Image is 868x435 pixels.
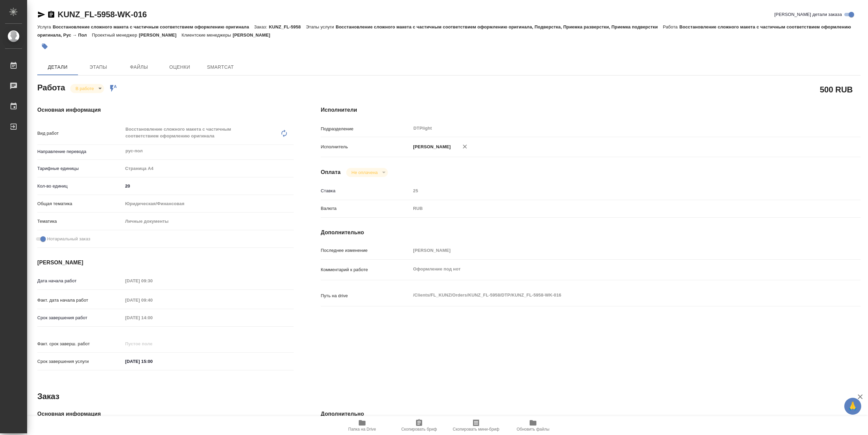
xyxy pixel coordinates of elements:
[37,259,294,267] h4: [PERSON_NAME]
[254,24,269,29] p: Заказ:
[123,276,182,286] input: Пустое поле
[123,163,294,174] div: Страница А4
[123,356,182,366] input: ✎ Введи что-нибудь
[47,236,90,242] span: Нотариальный заказ
[457,139,472,154] button: Удалить исполнителя
[411,263,815,275] textarea: Оформление под нот
[37,278,123,284] p: Дата начала работ
[233,32,275,38] p: [PERSON_NAME]
[181,32,233,38] p: Клиентские менеджеры
[774,11,842,18] span: [PERSON_NAME] детали заказа
[517,427,550,432] span: Обновить файлы
[391,416,448,435] button: Скопировать бриф
[37,358,123,365] p: Срок завершения услуги
[453,427,499,432] span: Скопировать мини-бриф
[321,247,411,254] p: Последнее изменение
[334,416,391,435] button: Папка на Drive
[321,144,411,150] p: Исполнитель
[47,10,55,19] button: Скопировать ссылку
[448,416,505,435] button: Скопировать мини-бриф
[350,170,380,175] button: Не оплачена
[37,10,45,19] button: Скопировать ссылку для ЯМессенджера
[37,165,123,172] p: Тарифные единицы
[269,24,306,29] p: KUNZ_FL-5958
[123,313,182,323] input: Пустое поле
[321,266,411,273] p: Комментарий к работе
[123,181,294,191] input: ✎ Введи что-нибудь
[505,416,561,435] button: Обновить файлы
[321,205,411,212] p: Валюта
[411,203,815,214] div: RUB
[82,63,115,71] span: Этапы
[74,86,96,91] button: В работе
[139,32,182,38] p: [PERSON_NAME]
[321,188,411,194] p: Ставка
[321,126,411,132] p: Подразделение
[321,229,861,237] h4: Дополнительно
[123,295,182,305] input: Пустое поле
[204,63,237,71] span: SmartCat
[58,10,147,19] a: KUNZ_FL-5958-WK-016
[844,398,861,415] button: 🙏
[37,314,123,321] p: Срок завершения работ
[123,198,294,210] div: Юридическая/Финансовая
[37,39,52,54] button: Добавить тэг
[37,81,65,93] h2: Работа
[411,186,815,196] input: Пустое поле
[321,168,341,176] h4: Оплата
[847,399,859,413] span: 🙏
[321,410,861,418] h4: Дополнительно
[37,218,123,225] p: Тематика
[401,427,437,432] span: Скопировать бриф
[411,289,815,301] textarea: /Clients/FL_KUNZ/Orders/KUNZ_FL-5958/DTP/KUNZ_FL-5958-WK-016
[37,183,123,190] p: Кол-во единиц
[820,84,853,95] h2: 500 RUB
[37,148,123,155] p: Направление перевода
[37,24,53,29] p: Услуга
[123,63,155,71] span: Файлы
[321,292,411,299] p: Путь на drive
[37,391,59,402] h2: Заказ
[70,84,104,93] div: В работе
[346,168,388,177] div: В работе
[37,341,123,347] p: Факт. срок заверш. работ
[37,200,123,207] p: Общая тематика
[41,63,74,71] span: Детали
[336,24,663,29] p: Восстановление сложного макета с частичным соответствием оформлению оригинала, Подверстка, Приемк...
[37,410,294,418] h4: Основная информация
[92,32,139,38] p: Проектный менеджер
[306,24,336,29] p: Этапы услуги
[348,427,376,432] span: Папка на Drive
[163,63,196,71] span: Оценки
[123,216,294,227] div: Личные документы
[663,24,679,29] p: Работа
[321,106,861,114] h4: Исполнители
[411,144,451,150] p: [PERSON_NAME]
[53,24,254,29] p: Восстановление сложного макета с частичным соответствием оформлению оригинала
[411,245,815,255] input: Пустое поле
[123,339,182,349] input: Пустое поле
[37,130,123,137] p: Вид работ
[37,297,123,304] p: Факт. дата начала работ
[37,106,294,114] h4: Основная информация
